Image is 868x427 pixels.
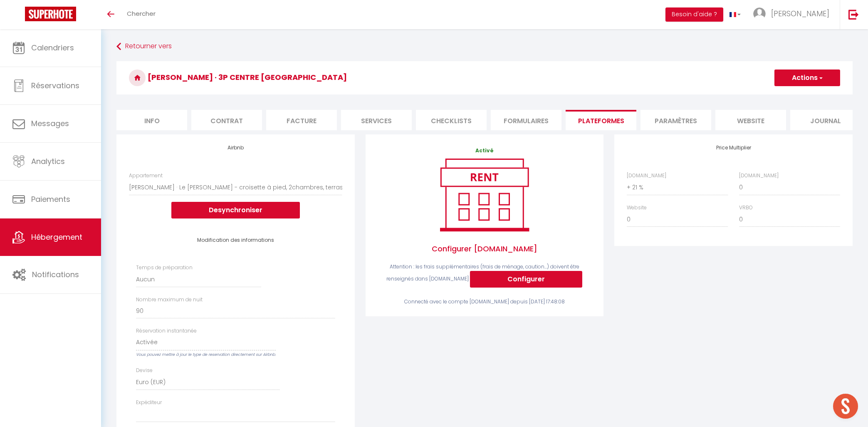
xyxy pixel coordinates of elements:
[191,110,262,130] li: Contrat
[665,7,723,22] button: Besoin d'aide ?
[378,298,591,306] div: Connecté avec le compte [DOMAIN_NAME] depuis [DATE] 17:48:08
[116,110,187,130] li: Info
[739,172,779,180] label: [DOMAIN_NAME]
[266,110,337,130] li: Facture
[753,7,766,20] img: ...
[491,110,561,130] li: Formulaires
[136,367,153,375] label: Devise
[31,156,65,166] span: Analytics
[171,202,300,218] button: Desynchroniser
[416,110,487,130] li: Checklists
[431,155,537,235] img: rent.png
[129,172,163,180] label: Appartement
[378,235,591,263] span: Configurer [DOMAIN_NAME]
[127,9,156,18] span: Chercher
[136,264,193,272] label: Temps de préparation
[25,7,76,21] img: Super Booking
[31,42,74,53] span: Calendriers
[566,110,636,130] li: Plateformes
[386,263,579,282] span: Attention : les frais supplémentaires (frais de ménage, caution...) doivent être renseignés dans ...
[715,110,786,130] li: website
[136,352,276,357] small: Vous pouvez mettre à jour le type de reservation directement sur Airbnb.
[31,232,82,242] span: Hébergement
[848,9,859,20] img: logout
[141,237,329,243] h4: Modification des informations
[136,296,203,304] label: Nombre maximum de nuit
[640,110,711,130] li: Paramètres
[116,61,853,94] h3: [PERSON_NAME] · 3p centre [GEOGRAPHIC_DATA]
[129,145,342,151] h4: Airbnb
[627,172,666,180] label: [DOMAIN_NAME]
[136,399,162,407] label: Expéditeur
[739,204,753,212] label: VRBO
[771,8,829,19] span: [PERSON_NAME]
[136,327,197,335] label: Réservation instantanée
[833,394,858,419] div: Ouvrir le chat
[341,110,412,130] li: Services
[31,194,70,204] span: Paiements
[627,204,647,212] label: Website
[790,110,861,130] li: Journal
[378,147,591,155] p: Activé
[31,118,69,129] span: Messages
[774,70,840,86] button: Actions
[116,39,853,54] a: Retourner vers
[627,145,840,151] h4: Price Multiplier
[31,80,79,91] span: Réservations
[32,269,79,280] span: Notifications
[470,271,582,288] button: Configurer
